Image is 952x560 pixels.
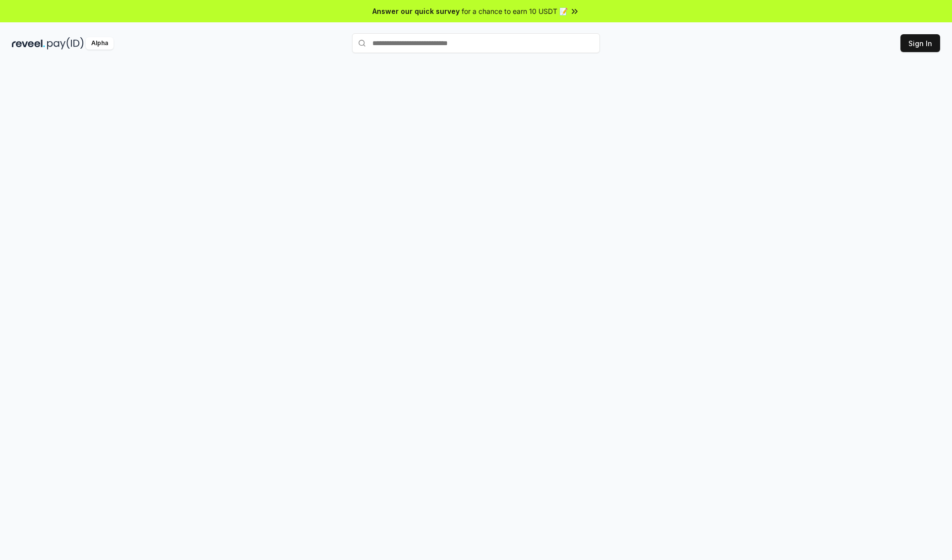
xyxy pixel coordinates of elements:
span: Answer our quick survey [372,6,460,16]
img: pay_id [47,37,84,50]
span: for a chance to earn 10 USDT 📝 [462,6,568,16]
button: Sign In [900,34,940,52]
div: Alpha [86,37,114,50]
img: reveel_dark [12,37,45,50]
